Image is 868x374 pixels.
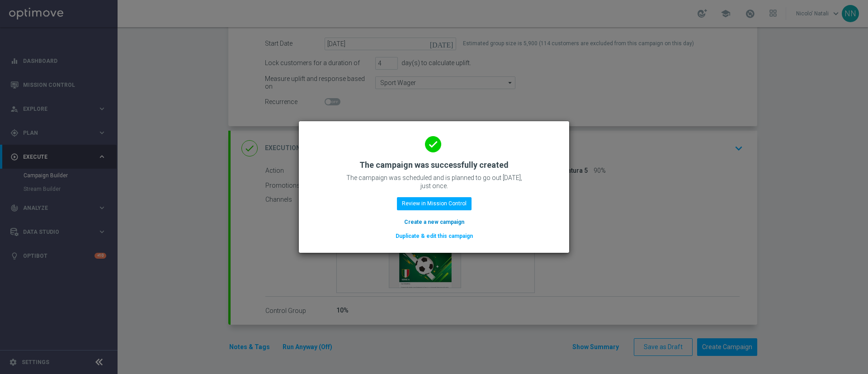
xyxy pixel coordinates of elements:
[403,217,465,227] button: Create a new campaign
[397,197,472,210] button: Review in Mission Control
[395,231,474,241] button: Duplicate & edit this campaign
[344,174,524,190] p: The campaign was scheduled and is planned to go out [DATE], just once.
[425,136,441,152] i: done
[359,160,509,170] h2: The campaign was successfully created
